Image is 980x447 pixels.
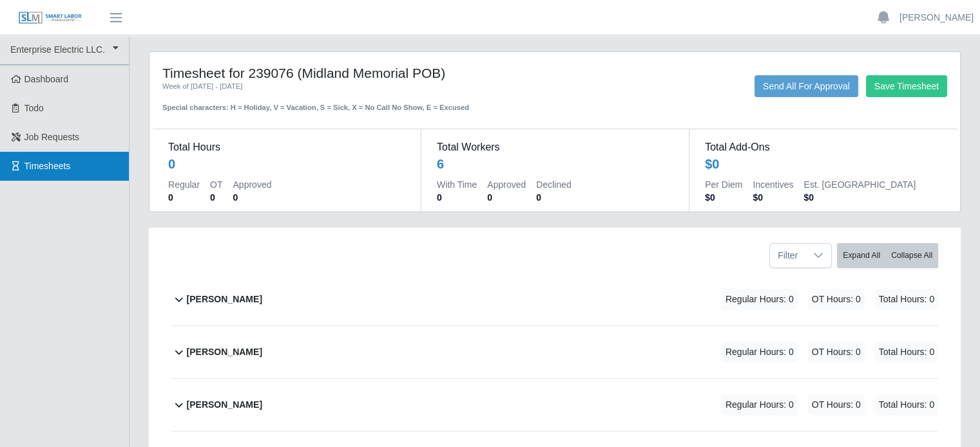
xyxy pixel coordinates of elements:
button: Expand All [837,243,886,268]
dd: $0 [803,191,916,204]
dt: Per Diem [705,178,742,191]
span: OT Hours: 0 [808,394,865,415]
div: $0 [705,155,719,173]
dd: $0 [705,191,742,204]
b: [PERSON_NAME] [187,345,262,359]
span: OT Hours: 0 [808,342,865,363]
button: [PERSON_NAME] Regular Hours: 0 OT Hours: 0 Total Hours: 0 [171,326,938,378]
dd: $0 [753,191,793,204]
div: bulk actions [837,243,938,268]
div: Week of [DATE] - [DATE] [162,81,478,92]
span: OT Hours: 0 [808,289,865,310]
span: Dashboard [24,74,69,84]
dt: Regular [168,178,200,191]
dt: Approved [487,178,526,191]
img: SLM Logo [18,11,82,25]
span: Regular Hours: 0 [722,394,798,415]
button: Send All For Approval [754,75,858,97]
a: [PERSON_NAME] [899,11,974,24]
span: Filter [770,244,805,268]
span: Regular Hours: 0 [722,289,798,310]
dt: Approved [233,178,271,191]
dd: 0 [536,191,571,204]
span: Timesheets [24,161,71,171]
dt: Total Workers [437,140,673,155]
dt: Declined [536,178,571,191]
dt: OT [210,178,222,191]
button: [PERSON_NAME] Regular Hours: 0 OT Hours: 0 Total Hours: 0 [171,379,938,431]
span: Regular Hours: 0 [722,342,798,363]
div: Special characters: H = Holiday, V = Vacation, S = Sick, X = No Call No Show, E = Excused [162,92,478,113]
button: Collapse All [885,243,938,268]
dt: Est. [GEOGRAPHIC_DATA] [803,178,916,191]
dt: With Time [437,178,477,191]
span: Total Hours: 0 [875,342,938,363]
dd: 0 [210,191,222,204]
dd: 0 [437,191,477,204]
dd: 0 [168,191,200,204]
dt: Incentives [753,178,793,191]
dd: 0 [233,191,271,204]
span: Job Requests [24,132,80,142]
dt: Total Hours [168,140,405,155]
dt: Total Add-Ons [705,140,941,155]
span: Todo [24,103,44,113]
span: Total Hours: 0 [875,394,938,415]
span: Total Hours: 0 [875,289,938,310]
h4: Timesheet for 239076 (Midland Memorial POB) [162,65,478,81]
div: 6 [437,155,444,173]
div: 0 [168,155,175,173]
b: [PERSON_NAME] [187,398,262,412]
dd: 0 [487,191,526,204]
button: [PERSON_NAME] Regular Hours: 0 OT Hours: 0 Total Hours: 0 [171,273,938,325]
button: Save Timesheet [866,75,947,97]
b: [PERSON_NAME] [187,293,262,306]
